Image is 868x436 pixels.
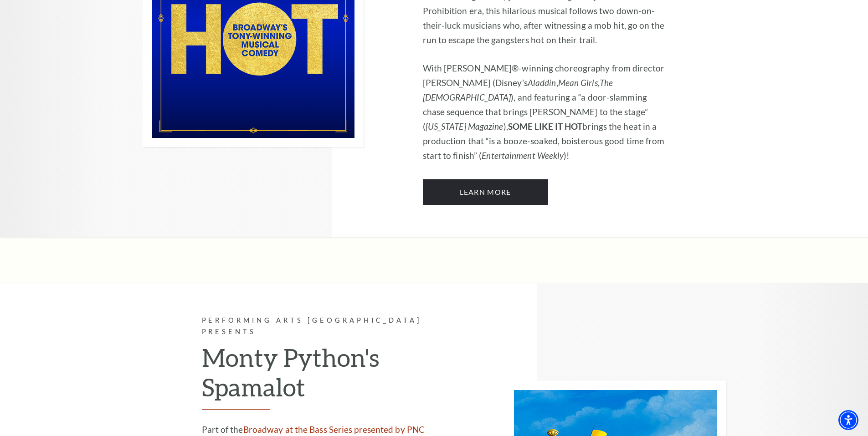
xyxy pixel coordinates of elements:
p: Performing Arts [GEOGRAPHIC_DATA] Presents [202,315,446,338]
em: Mean Girls [558,77,598,88]
h2: Monty Python's Spamalot [202,343,446,410]
em: [US_STATE] Magazine [426,121,503,132]
a: Learn More Some Like It Hot [423,179,548,205]
strong: SOME LIKE IT HOT [508,121,583,132]
em: Entertainment Weekly [482,150,564,161]
div: Accessibility Menu [838,410,858,430]
em: Aladdin [528,77,556,88]
p: With [PERSON_NAME]®-winning choreography from director [PERSON_NAME] (Disney’s , , ), and featuri... [423,61,667,163]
